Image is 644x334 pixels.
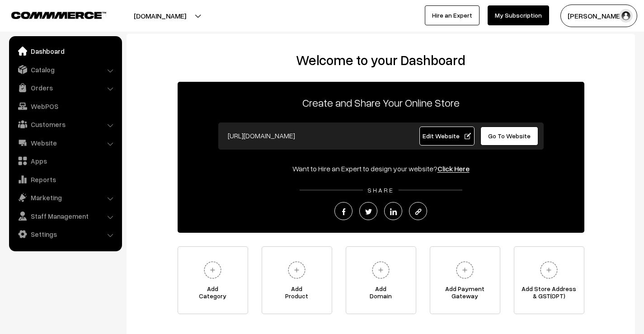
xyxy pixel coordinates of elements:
[178,285,248,303] span: Add Category
[346,285,416,303] span: Add Domain
[11,61,119,78] a: Catalog
[11,43,119,59] a: Dashboard
[619,9,633,23] img: user
[11,116,119,132] a: Customers
[11,98,119,114] a: WebPOS
[178,163,584,174] div: Want to Hire an Expert to design your website?
[102,5,218,27] button: [DOMAIN_NAME]
[262,285,332,303] span: Add Product
[11,80,119,96] a: Orders
[11,12,106,19] img: COMMMERCE
[536,258,561,282] img: plus.svg
[11,9,90,20] a: COMMMERCE
[363,186,399,194] span: SHARE
[178,246,248,314] a: AddCategory
[368,258,393,282] img: plus.svg
[11,226,119,242] a: Settings
[437,164,470,173] a: Click Here
[200,258,225,282] img: plus.svg
[11,135,119,151] a: Website
[488,5,549,25] a: My Subscription
[11,153,119,169] a: Apps
[11,208,119,224] a: Staff Management
[419,127,475,146] a: Edit Website
[430,246,500,314] a: Add PaymentGateway
[346,246,416,314] a: AddDomain
[514,246,584,314] a: Add Store Address& GST(OPT)
[11,189,119,206] a: Marketing
[178,94,584,111] p: Create and Share Your Online Store
[284,258,309,282] img: plus.svg
[262,246,332,314] a: AddProduct
[423,132,471,140] span: Edit Website
[514,285,584,303] span: Add Store Address & GST(OPT)
[430,285,500,303] span: Add Payment Gateway
[480,127,539,146] a: Go To Website
[11,171,119,188] a: Reports
[452,258,477,282] img: plus.svg
[488,132,531,140] span: Go To Website
[560,5,637,27] button: [PERSON_NAME]…
[425,5,479,25] a: Hire an Expert
[136,52,626,68] h2: Welcome to your Dashboard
